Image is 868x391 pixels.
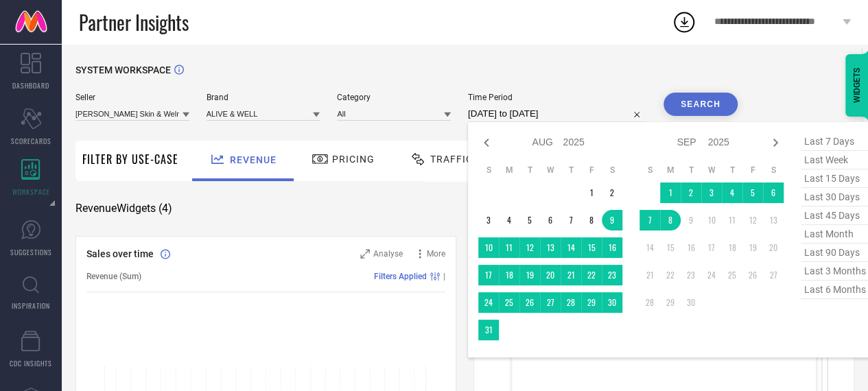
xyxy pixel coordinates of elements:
td: Fri Aug 08 2025 [581,210,602,230]
td: Sat Sep 13 2025 [763,210,784,230]
span: DASHBOARD [12,80,49,91]
td: Tue Aug 12 2025 [519,237,540,258]
td: Tue Sep 16 2025 [681,237,701,258]
td: Fri Aug 01 2025 [581,182,602,203]
span: Sales over time [86,248,154,259]
td: Sun Aug 17 2025 [478,265,499,285]
td: Sun Aug 24 2025 [478,292,499,313]
td: Mon Sep 08 2025 [660,210,681,230]
span: Revenue Widgets ( 4 ) [75,202,172,215]
th: Saturday [602,165,622,176]
td: Fri Sep 05 2025 [742,182,763,203]
td: Wed Aug 13 2025 [540,237,561,258]
th: Wednesday [540,165,561,176]
td: Mon Sep 22 2025 [660,265,681,285]
span: CDC INSIGHTS [10,358,52,368]
svg: Zoom [360,249,370,259]
span: Traffic [430,154,473,165]
td: Sun Aug 03 2025 [478,210,499,230]
span: More [427,249,445,259]
th: Friday [581,165,602,176]
span: Pricing [332,154,375,165]
td: Fri Aug 22 2025 [581,265,602,285]
td: Sat Aug 23 2025 [602,265,622,285]
th: Monday [499,165,519,176]
th: Monday [660,165,681,176]
td: Sun Sep 21 2025 [640,265,660,285]
span: SYSTEM WORKSPACE [75,64,171,75]
td: Tue Sep 23 2025 [681,265,701,285]
span: Brand [207,93,320,102]
td: Sun Sep 28 2025 [640,292,660,313]
span: Filter By Use-Case [82,151,178,167]
td: Thu Sep 11 2025 [722,210,742,230]
td: Wed Aug 06 2025 [540,210,561,230]
td: Thu Aug 28 2025 [561,292,581,313]
input: Select time period [468,106,646,122]
td: Wed Sep 10 2025 [701,210,722,230]
td: Fri Aug 15 2025 [581,237,602,258]
th: Thursday [561,165,581,176]
td: Sat Sep 06 2025 [763,182,784,203]
td: Thu Aug 07 2025 [561,210,581,230]
span: Time Period [468,93,646,102]
td: Thu Sep 18 2025 [722,237,742,258]
th: Thursday [722,165,742,176]
th: Saturday [763,165,784,176]
span: INSPIRATION [12,300,50,311]
span: SCORECARDS [11,136,51,146]
td: Mon Aug 25 2025 [499,292,519,313]
span: Seller [75,93,189,102]
td: Sun Sep 07 2025 [640,210,660,230]
td: Sun Aug 31 2025 [478,320,499,340]
td: Wed Sep 03 2025 [701,182,722,203]
td: Mon Sep 29 2025 [660,292,681,313]
th: Friday [742,165,763,176]
td: Mon Sep 01 2025 [660,182,681,203]
td: Tue Aug 19 2025 [519,265,540,285]
td: Sun Sep 14 2025 [640,237,660,258]
td: Thu Sep 04 2025 [722,182,742,203]
td: Sat Sep 20 2025 [763,237,784,258]
span: | [443,272,445,281]
td: Sat Aug 09 2025 [602,210,622,230]
span: WORKSPACE [12,187,50,197]
td: Thu Aug 14 2025 [561,237,581,258]
td: Mon Aug 11 2025 [499,237,519,258]
td: Fri Sep 12 2025 [742,210,763,230]
td: Sat Sep 27 2025 [763,265,784,285]
div: Next month [767,134,784,151]
span: Revenue (Sum) [86,272,141,281]
td: Fri Aug 29 2025 [581,292,602,313]
span: Category [337,93,451,102]
span: Revenue [230,154,277,165]
td: Thu Aug 21 2025 [561,265,581,285]
td: Wed Aug 27 2025 [540,292,561,313]
th: Tuesday [681,165,701,176]
div: Open download list [672,10,696,34]
td: Sat Aug 02 2025 [602,182,622,203]
button: Search [664,93,738,116]
span: Analyse [373,249,403,259]
span: Filters Applied [374,272,427,281]
td: Tue Sep 09 2025 [681,210,701,230]
td: Sat Aug 16 2025 [602,237,622,258]
td: Wed Aug 20 2025 [540,265,561,285]
td: Sat Aug 30 2025 [602,292,622,313]
td: Tue Aug 26 2025 [519,292,540,313]
td: Wed Sep 24 2025 [701,265,722,285]
td: Tue Aug 05 2025 [519,210,540,230]
th: Sunday [640,165,660,176]
th: Sunday [478,165,499,176]
td: Tue Sep 02 2025 [681,182,701,203]
th: Tuesday [519,165,540,176]
td: Tue Sep 30 2025 [681,292,701,313]
th: Wednesday [701,165,722,176]
span: Partner Insights [79,8,189,36]
td: Mon Sep 15 2025 [660,237,681,258]
td: Mon Aug 04 2025 [499,210,519,230]
td: Sun Aug 10 2025 [478,237,499,258]
td: Fri Sep 26 2025 [742,265,763,285]
td: Thu Sep 25 2025 [722,265,742,285]
div: Previous month [478,134,495,151]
